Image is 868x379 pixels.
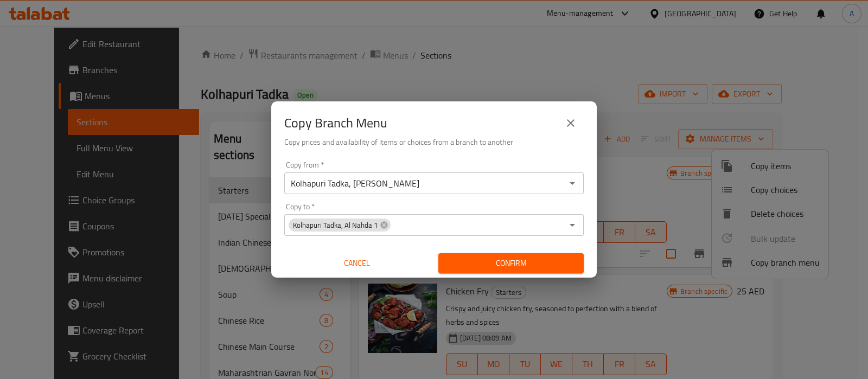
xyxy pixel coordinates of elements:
div: Kolhapuri Tadka, Al Nahda 1 [289,219,391,232]
button: Open [565,217,580,233]
button: close [558,110,584,136]
button: Cancel [284,253,430,273]
span: Confirm [447,256,575,270]
span: Kolhapuri Tadka, Al Nahda 1 [289,220,382,230]
h6: Copy prices and availability of items or choices from a branch to another [284,136,584,148]
span: Cancel [289,256,425,270]
button: Open [565,176,580,191]
button: Confirm [438,253,584,273]
h2: Copy Branch Menu [284,114,387,132]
